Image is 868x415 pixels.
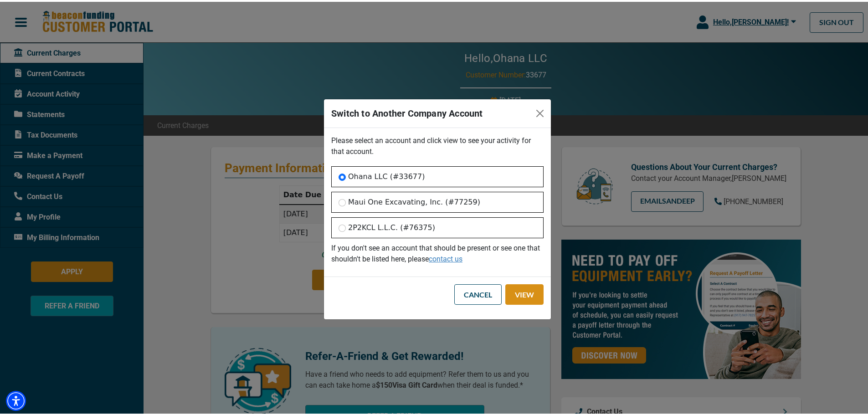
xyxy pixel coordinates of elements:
p: If you don't see an account that should be present or see one that shouldn't be listed here, please [331,241,544,263]
label: Ohana LLC (#33677) [348,169,425,180]
h5: Switch to Another Company Account [331,105,483,118]
button: View [505,282,544,303]
button: Close [533,104,547,119]
label: Maui One Excavating, Inc. (#77259) [348,195,480,206]
p: Please select an account and click view to see your activity for that account. [331,133,544,155]
div: Accessibility Menu [6,389,26,409]
button: Cancel [454,282,502,303]
a: contact us [429,253,462,261]
label: 2P2KCL L.L.C. (#76375) [348,220,435,231]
